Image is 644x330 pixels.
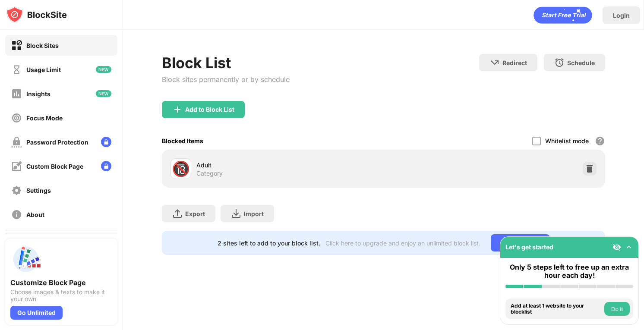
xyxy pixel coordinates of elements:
[505,243,553,251] div: Let's get started
[505,263,633,280] div: Only 5 steps left to free up an extra hour each day!
[567,59,595,66] div: Schedule
[11,88,22,99] img: insights-off.svg
[196,160,384,170] div: Adult
[11,185,22,196] img: settings-off.svg
[11,40,22,51] img: block-on.svg
[11,113,22,123] img: focus-off.svg
[11,161,22,172] img: customize-block-page-off.svg
[101,161,111,171] img: lock-menu.svg
[96,90,111,97] img: new-icon.svg
[612,243,621,251] img: eye-not-visible.svg
[26,138,88,146] div: Password Protection
[625,243,633,251] img: omni-setup-toggle.svg
[26,90,51,97] div: Insights
[26,66,61,73] div: Usage Limit
[534,6,592,24] div: animation
[613,12,630,19] div: Login
[11,64,22,75] img: time-usage-off.svg
[26,187,51,194] div: Settings
[10,306,63,320] div: Go Unlimited
[325,239,480,247] div: Click here to upgrade and enjoy an unlimited block list.
[10,244,41,275] img: push-custom-page.svg
[162,137,203,145] div: Blocked Items
[26,42,59,49] div: Block Sites
[172,160,190,178] div: 🔞
[511,303,602,315] div: Add at least 1 website to your blocklist
[545,137,589,145] div: Whitelist mode
[244,210,264,217] div: Import
[218,239,320,247] div: 2 sites left to add to your block list.
[185,106,234,113] div: Add to Block List
[196,170,223,177] div: Category
[26,211,44,218] div: About
[185,210,205,217] div: Export
[10,278,112,287] div: Customize Block Page
[11,209,22,220] img: about-off.svg
[11,137,22,148] img: password-protection-off.svg
[26,163,83,170] div: Custom Block Page
[162,75,290,84] div: Block sites permanently or by schedule
[6,6,67,23] img: logo-blocksite.svg
[26,114,63,122] div: Focus Mode
[491,234,550,251] div: Go Unlimited
[96,66,111,73] img: new-icon.svg
[502,59,527,66] div: Redirect
[10,289,112,302] div: Choose images & texts to make it your own
[101,137,111,147] img: lock-menu.svg
[604,302,630,316] button: Do it
[162,54,290,72] div: Block List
